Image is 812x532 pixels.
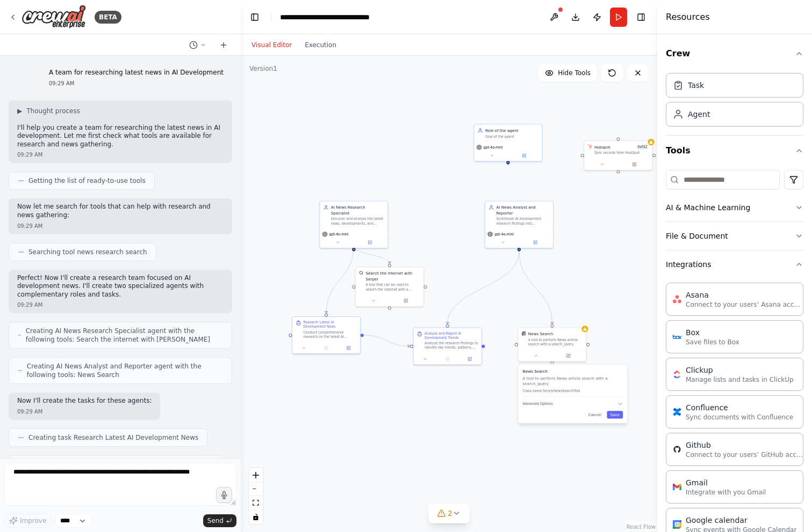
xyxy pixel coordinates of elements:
span: 2 [448,508,452,519]
div: Goal of the agent [485,135,538,139]
div: Clickup [686,365,794,375]
g: Edge from 980c6d74-144d-4809-9208-a3be9a25fa6e to b4951917-6755-4d79-ba83-af9a4392da9b [324,246,357,313]
div: Gmail [686,477,766,488]
span: Creating AI News Analyst and Reporter agent with the following tools: News Search [27,362,223,379]
div: Analyze and Report AI Development Trends [425,331,478,340]
div: 09:29 AM [17,151,224,159]
div: Crew [666,69,803,135]
div: Hubspot [594,144,610,150]
p: Now let me search for tools that can help with research and news gathering: [17,203,224,219]
button: File & Document [666,222,803,250]
div: HubSpotHubspot0of32Sync records from HubSpot [584,141,652,171]
div: Sync records from HubSpot [594,151,649,155]
button: Cancel [585,411,605,418]
div: Google calendar [686,515,796,526]
div: React Flow controls [249,468,263,524]
img: Box [673,332,681,341]
div: AI News Research SpecialistDiscover and analyze the latest news, developments, and breakthroughs ... [319,201,388,249]
p: Connect to your users’ GitHub accounts [686,450,804,459]
button: Open in side panel [460,356,479,362]
span: gpt-4o-mini [329,232,349,237]
button: zoom in [249,468,263,482]
span: Improve [20,516,46,525]
button: Advanced Options [523,401,623,407]
button: zoom out [249,482,263,496]
div: A tool that can be used to search the internet with a search_query. Supports different search typ... [365,283,420,291]
div: Confluence [686,402,793,413]
button: Hide left sidebar [247,10,262,25]
div: BETA [95,11,121,24]
div: SerperDevToolSearch the internet with SerperA tool that can be used to search the internet with a... [355,267,424,307]
g: Edge from 985b7979-ee4e-4ce4-9dd0-c6349d9447e9 to 1d0bd1b7-db00-4180-9767-cf5b7c53c45b [516,251,555,324]
button: Hide Tools [538,64,597,82]
p: Now I'll create the tasks for these agents: [17,397,152,405]
div: Discover and analyze the latest news, developments, and breakthroughs in AI development, identify... [331,217,384,225]
span: Creating task Research Latest AI Development News [28,433,198,442]
div: Search the internet with Serper [365,271,420,282]
div: 09:29 AM [49,79,224,87]
button: 2 [428,504,470,523]
button: Improve [4,514,51,528]
button: Open in side panel [520,239,551,246]
button: Crew [666,39,803,69]
g: Edge from b4951917-6755-4d79-ba83-af9a4392da9b to ed350c03-a3bb-4a2f-937d-2a5b35021e70 [364,332,410,349]
span: Getting the list of ready-to-use tools [28,176,146,185]
div: Github [686,440,804,450]
div: Research Latest AI Development News [304,320,357,329]
div: AI News Analyst and Reporter [496,205,549,216]
button: Tools [666,136,803,166]
span: Send [207,516,224,525]
div: AI News Research Specialist [331,205,384,216]
div: Asana [686,290,804,300]
div: Box [686,327,739,338]
span: gpt-4o-mini [484,145,503,150]
div: 09:29 AM [17,408,152,416]
div: 09:29 AM [17,222,224,230]
nav: breadcrumb [280,12,370,23]
span: Creating AI News Research Specialist agent with the following tools: Search the internet with [PE... [26,327,223,344]
img: ClickUp [673,370,681,379]
div: News Search [528,331,553,337]
button: Open in side panel [339,345,358,351]
img: Asana [673,295,681,304]
p: A tool to perform News article search with a search_query. [523,375,623,387]
p: Class name: SerplyNewsSearchTool [523,389,623,393]
button: Open in side panel [619,161,650,167]
img: SerplyNewsSearchTool [522,331,526,336]
div: Task [688,80,704,91]
button: Execution [298,39,343,51]
button: Save [607,411,623,418]
img: Google Calendar [673,520,681,529]
g: Edge from 985b7979-ee4e-4ce4-9dd0-c6349d9447e9 to ed350c03-a3bb-4a2f-937d-2a5b35021e70 [445,251,522,324]
div: 09:29 AM [17,301,224,309]
p: Sync documents with Confluence [686,413,793,422]
button: ▶Thought process [17,107,80,115]
div: A tool to perform News article search with a search_query. [528,338,583,346]
div: Analyze and Report AI Development TrendsAnalyze the research findings to identify key trends, pat... [413,327,482,365]
p: A team for researching latest news in AI Development [49,69,224,77]
img: GitHub [673,445,681,454]
a: React Flow attribution [627,524,656,530]
img: Gmail [673,483,681,491]
button: Open in side panel [354,239,385,246]
button: No output available [314,345,337,351]
button: Send [203,514,236,527]
div: Conduct comprehensive research on the latest AI development news from the past {timeframe} coveri... [304,330,357,339]
div: AI News Analyst and ReporterSynthesize AI development research findings into comprehensive, well-... [485,201,554,249]
button: fit view [249,496,263,510]
button: Open in side panel [552,352,584,359]
p: Perfect! Now I'll create a research team focused on AI development news. I'll create two speciali... [17,274,224,299]
div: SerplyNewsSearchToolNews SearchA tool to perform News article search with a search_query.News Sea... [518,327,586,361]
button: Start a new chat [215,39,232,51]
button: Open in side panel [390,298,421,304]
img: Confluence [673,408,681,416]
button: Visual Editor [245,39,298,51]
span: gpt-4o-mini [494,232,514,237]
p: Connect to your users’ Asana accounts [686,300,804,309]
button: No output available [436,356,459,362]
g: Edge from 980c6d74-144d-4809-9208-a3be9a25fa6e to 340552d3-6f40-4f97-9a47-29d6524dea1e [351,246,392,264]
button: Hide right sidebar [634,10,649,25]
button: AI & Machine Learning [666,194,803,221]
span: Searching tool news research search [28,248,147,256]
h4: Resources [666,11,710,24]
